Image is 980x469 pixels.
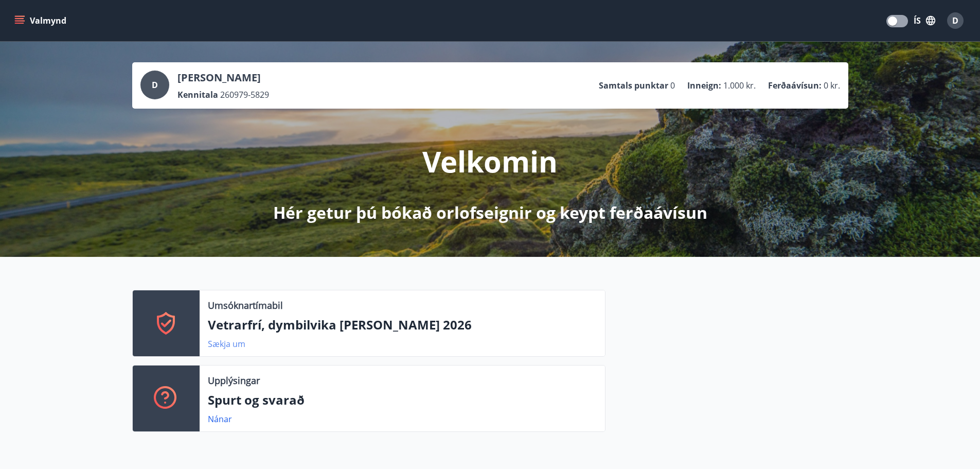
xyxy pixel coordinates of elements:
a: Sækja um [208,338,245,350]
p: Vetrarfrí, dymbilvika [PERSON_NAME] 2026 [208,316,597,334]
p: Spurt og svarað [208,391,597,409]
button: D [943,8,968,33]
span: D [952,15,958,26]
p: [PERSON_NAME] [177,71,269,85]
p: Kennitala [177,89,218,100]
button: ÍS [908,11,941,30]
span: 260979-5829 [220,89,269,100]
p: Upplýsingar [208,374,260,387]
span: 1.000 kr. [723,80,756,91]
a: Nánar [208,413,232,425]
span: 0 [670,80,675,91]
p: Umsóknartímabil [208,299,283,312]
p: Velkomin [422,142,558,181]
button: menu [12,11,70,30]
p: Samtals punktar [599,80,668,91]
p: Ferðaávísun : [768,80,822,91]
p: Hér getur þú bókað orlofseignir og keypt ferðaávísun [273,201,707,224]
span: D [152,79,158,91]
p: Inneign : [687,80,721,91]
span: 0 kr. [824,80,840,91]
span: Translations Mode [888,16,897,26]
